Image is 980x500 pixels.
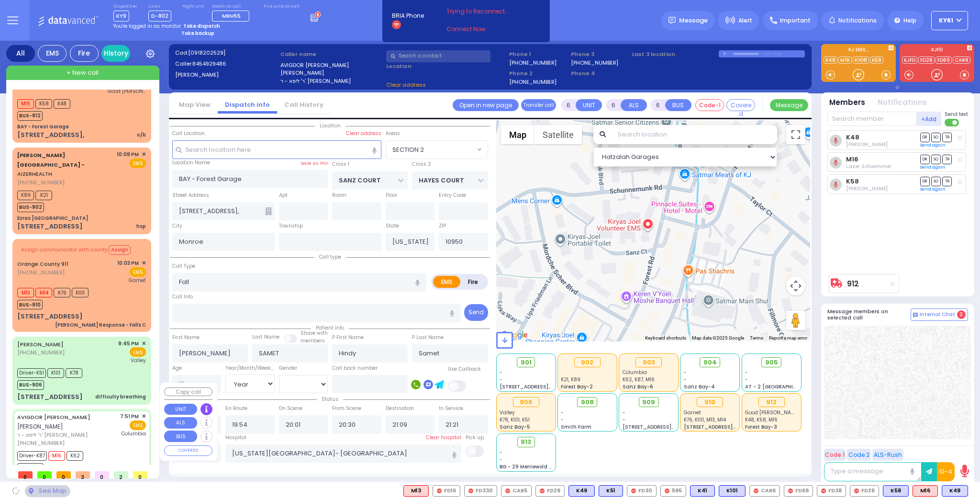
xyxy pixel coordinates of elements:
[883,485,909,497] div: BLS
[931,133,941,142] span: SO
[108,88,146,95] span: Good Sam
[500,463,553,470] span: BG - 29 Merriewold S.
[332,364,378,372] label: Call back number
[846,163,891,170] span: Lazer Schwimmer
[920,155,930,164] span: DR
[301,160,328,167] label: Save as POI
[599,485,623,497] div: BLS
[738,16,752,25] span: Alert
[130,267,146,277] span: EMS
[433,485,460,497] div: FD16
[172,222,182,230] label: City
[745,416,778,423] span: K48, K58, M16
[17,151,85,169] span: [PERSON_NAME][GEOGRAPHIC_DATA] -
[945,111,968,118] span: Send text
[95,471,109,478] span: 0
[142,259,146,267] span: ✕
[903,16,916,25] span: Help
[501,485,532,497] div: CAR5
[679,16,708,25] span: Message
[846,185,888,192] span: Yoel Katz
[314,253,346,261] span: Call type
[212,4,253,10] label: Medic on call
[17,463,44,473] span: BUS-903
[301,337,325,344] span: members
[301,330,328,337] small: Share with
[571,69,629,78] span: Phone 4
[280,69,383,77] label: [PERSON_NAME]
[931,155,941,164] span: SO
[931,11,968,30] button: KY61
[218,100,277,109] a: Dispatch info
[130,159,146,168] span: EMS
[38,45,67,62] div: EMS
[18,471,33,478] span: 0
[133,471,147,478] span: 0
[509,59,557,66] label: [PHONE_NUMBER]
[501,125,535,144] button: Show street map
[17,451,47,461] span: Driver-K87
[690,485,715,497] div: BLS
[684,416,726,423] span: K76, K101, M13, M14
[437,489,442,493] img: red-radio-icon.svg
[900,47,974,54] label: KJFD
[684,423,774,431] span: [STREET_ADDRESS][PERSON_NAME]
[17,203,44,212] span: BUS-902
[21,246,108,253] span: Assign communicator with county
[623,369,647,376] span: Columbia
[505,489,510,493] img: red-radio-icon.svg
[175,71,278,79] label: [PERSON_NAME]
[386,405,414,412] label: Destination
[17,368,46,378] span: Driver-K51
[142,340,146,348] span: ✕
[426,434,461,442] label: Clear hospital
[17,111,43,121] span: BUS-912
[878,97,927,108] button: Notifications
[846,141,888,148] span: Shia Lieberman
[500,383,590,390] span: [STREET_ADDRESS][PERSON_NAME]
[48,451,65,461] span: M16
[188,49,225,57] span: [0918202529]
[392,145,424,155] span: SECTION 2
[182,4,204,10] label: Night unit
[25,485,70,497] div: See map
[561,409,564,416] span: -
[172,192,209,199] label: Street Address
[838,57,852,64] a: M16
[913,313,918,318] img: comment-alt.png
[17,392,83,402] div: [STREET_ADDRESS]
[72,288,89,297] span: K101
[911,308,968,321] button: Internal Chat 2
[561,376,580,383] span: K21, K89
[509,69,568,78] span: Phone 2
[17,300,43,309] span: BUS-910
[311,324,349,331] span: Patient info
[279,222,303,230] label: Township
[561,416,564,423] span: -
[386,140,488,159] span: SECTION 2
[913,485,938,497] div: ALS
[745,376,748,383] span: -
[172,140,381,159] input: Search location here
[623,409,625,416] span: -
[122,430,146,437] span: Columbia
[535,125,582,144] button: Show satellite imagery
[665,99,691,111] button: BUS
[623,423,713,431] span: [STREET_ADDRESS][PERSON_NAME]
[765,358,778,367] span: 905
[17,260,68,268] a: Orange County 911
[872,449,903,461] button: ALS-Rush
[17,413,90,421] a: AVIGDOR [PERSON_NAME]
[35,191,52,200] span: K21
[317,396,343,403] span: Status
[225,444,461,463] input: Search hospital
[920,311,955,318] span: Internal Chat
[942,177,952,186] span: TR
[623,383,653,390] span: Sanz Bay-6
[509,78,557,85] label: [PHONE_NUMBER]
[35,288,52,297] span: M14
[280,61,383,69] label: AVIGDOR [PERSON_NAME]
[935,57,952,64] a: FD69
[846,134,859,141] a: K48
[172,262,195,270] label: Call Type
